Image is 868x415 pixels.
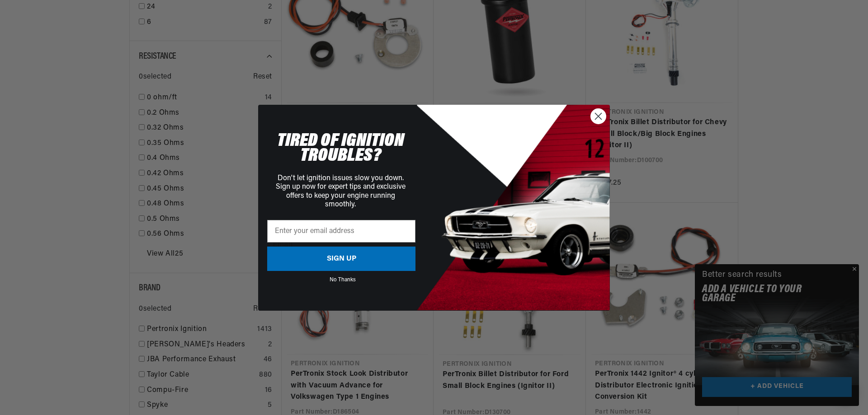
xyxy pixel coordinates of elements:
button: SIGN UP [267,247,415,271]
span: Don't let ignition issues slow you down. Sign up now for expert tips and exclusive offers to keep... [276,175,406,208]
input: Enter your email address [267,220,415,242]
span: TIRED OF IGNITION TROUBLES? [277,131,404,166]
button: Close dialog [590,108,606,124]
button: No Thanks [270,277,415,280]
